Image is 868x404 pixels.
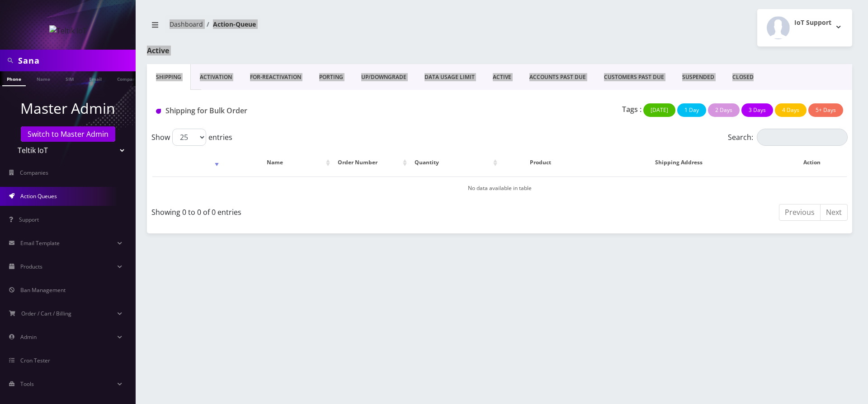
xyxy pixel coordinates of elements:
[151,129,232,146] label: Show entries
[172,129,206,146] select: Showentries
[820,204,848,221] a: Next
[18,52,133,69] input: Search in Company
[20,169,48,176] span: Companies
[410,149,500,176] th: Quantity: activate to sort column ascending
[20,357,50,364] span: Cron Tester
[2,71,26,86] a: Phone
[85,71,106,85] a: Email
[21,310,71,317] span: Order / Cart / Billing
[333,149,409,176] th: Order Number: activate to sort column ascending
[808,103,843,117] button: 5+ Days
[203,19,256,29] li: Action-Queue
[582,149,776,176] th: Shipping Address
[20,192,57,200] span: Action Queues
[20,263,42,270] span: Products
[152,176,847,200] td: No data available in table
[222,149,332,176] th: Name: activate to sort column ascending
[352,64,415,90] a: UP/DOWNGRADE
[241,64,310,90] a: FOR-REActivation
[151,203,493,218] div: Showing 0 to 0 of 0 entries
[500,149,581,176] th: Product
[757,129,848,146] input: Search:
[21,126,115,142] a: Switch to Master Admin
[113,71,143,85] a: Company
[757,9,852,46] button: IoT Support
[20,380,34,388] span: Tools
[20,239,60,247] span: Email Template
[677,103,706,117] button: 1 Day
[595,64,673,90] a: CUSTOMERS PAST DUE
[415,64,484,90] a: DATA USAGE LIMIT
[777,149,847,176] th: Action
[156,107,376,115] h1: Shipping for Bulk Order
[310,64,352,90] a: PORTING
[723,64,763,90] a: CLOSED
[49,25,87,36] img: Teltik IoT
[61,71,78,85] a: SIM
[20,333,37,341] span: Admin
[741,103,773,117] button: 3 Days
[147,64,191,90] a: Shipping
[728,129,848,146] label: Search:
[775,103,807,117] button: 4 Days
[708,103,740,117] button: 2 Days
[20,286,66,294] span: Ban Management
[794,19,831,27] h2: IoT Support
[156,109,161,114] img: Shipping for Bulk Order
[191,64,241,90] a: Activation
[622,104,642,115] p: Tags :
[484,64,520,90] a: ACTIVE
[147,15,493,41] nav: breadcrumb
[520,64,595,90] a: ACCOUNTS PAST DUE
[147,46,373,55] h1: Active
[32,71,55,85] a: Name
[19,216,39,223] span: Support
[152,149,221,176] th: : activate to sort column ascending
[170,20,203,28] a: Dashboard
[779,204,821,221] a: Previous
[673,64,723,90] a: SUSPENDED
[643,103,675,117] button: [DATE]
